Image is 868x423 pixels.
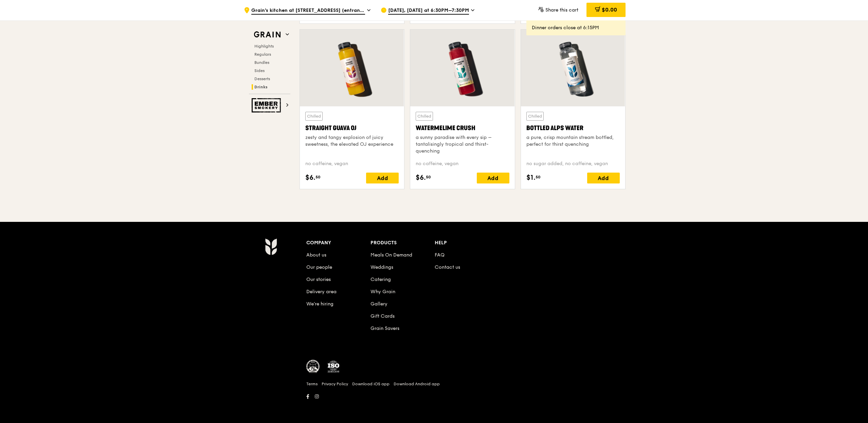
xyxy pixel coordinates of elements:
span: $6. [305,173,315,183]
div: no caffeine, vegan [416,160,509,167]
div: no caffeine, vegan [305,160,399,167]
div: Dinner orders close at 6:15PM [532,24,620,31]
span: [DATE], [DATE] at 6:30PM–7:30PM [388,7,469,15]
div: Chilled [416,112,433,121]
a: FAQ [435,252,445,258]
a: Meals On Demand [370,252,412,258]
span: 50 [536,174,541,180]
a: Our stories [306,277,331,282]
span: 50 [315,174,321,180]
span: Grain's kitchen at [STREET_ADDRESS] (entrance along [PERSON_NAME][GEOGRAPHIC_DATA]) [251,7,365,15]
span: $6. [416,173,426,183]
img: Grain web logo [252,29,283,41]
span: Desserts [254,76,270,81]
img: Ember Smokery web logo [252,98,283,112]
span: Drinks [254,85,268,89]
span: Highlights [254,44,274,49]
div: Company [306,238,370,248]
span: Regulars [254,52,271,57]
a: We’re hiring [306,301,333,307]
div: Chilled [526,112,544,121]
span: 50 [426,174,431,180]
a: About us [306,252,326,258]
div: zesty and tangy explosion of juicy sweetness, the elevated OJ experience [305,134,399,148]
img: MUIS Halal Certified [306,360,320,373]
a: Weddings [370,264,393,270]
a: Why Grain [370,289,395,295]
a: Delivery area [306,289,337,295]
a: Download iOS app [352,381,390,387]
a: Download Android app [394,381,440,387]
span: Sides [254,68,265,73]
a: Contact us [435,264,460,270]
div: Add [477,173,509,183]
div: Chilled [305,112,323,121]
img: Grain [265,238,277,255]
a: Gift Cards [370,313,395,319]
span: Share this cart [545,7,578,13]
h6: Revision [238,401,630,407]
div: Straight Guava OJ [305,123,399,133]
div: no sugar added, no caffeine, vegan [526,160,620,167]
a: Gallery [370,301,387,307]
a: Our people [306,264,332,270]
div: a sunny paradise with every sip – tantalisingly tropical and thirst-quenching [416,134,509,155]
div: Products [370,238,435,248]
span: $0.00 [602,6,617,13]
div: a pure, crisp mountain stream bottled, perfect for thirst quenching [526,134,620,148]
div: Add [366,173,399,183]
div: Watermelime Crush [416,123,509,133]
span: Bundles [254,60,269,65]
div: Add [587,173,620,183]
div: Bottled Alps Water [526,123,620,133]
a: Terms [306,381,318,387]
a: Grain Savers [370,325,399,331]
a: Catering [370,277,391,282]
span: $1. [526,173,536,183]
img: ISO Certified [327,360,340,373]
a: Privacy Policy [322,381,348,387]
div: Help [435,238,499,248]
